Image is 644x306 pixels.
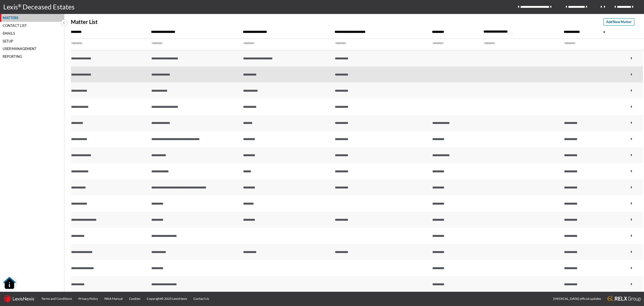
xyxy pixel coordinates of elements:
p: Matter List [71,19,98,25]
a: Copyright© 2025 LexisNexis [144,292,190,306]
a: PAIA Manual [101,292,126,306]
p: ® [18,3,23,12]
button: Open Resource Center [3,276,16,290]
img: LexisNexis_logo.0024414d.png [3,295,35,303]
button: Add New Matter [603,18,634,26]
a: Contact Us [190,292,212,306]
a: Terms and Conditions [38,292,75,306]
a: [MEDICAL_DATA] official updates [550,292,604,306]
span: Add New Matter [606,19,632,24]
a: Cookies [126,292,144,306]
img: RELX_logo.65c3eebe.png [608,296,641,302]
a: Privacy Policy [75,292,101,306]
